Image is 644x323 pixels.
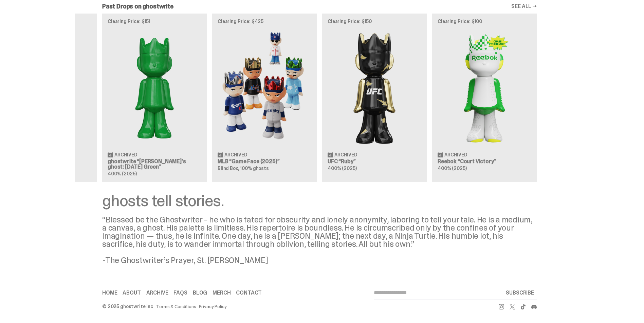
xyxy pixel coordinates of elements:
h2: Past Drops on ghostwrite [102,3,173,9]
a: FAQs [173,290,187,296]
a: Clearing Price: $425 Game Face (2025) Archived [212,14,317,181]
a: Blog [193,290,207,296]
button: SUBSCRIBE [503,286,537,300]
span: Archived [224,152,247,157]
span: Archived [114,152,137,157]
a: SEE ALL → [511,4,537,9]
a: Contact [236,290,262,296]
a: Terms & Conditions [156,304,196,309]
a: Privacy Policy [199,304,227,309]
a: Home [102,290,117,296]
span: 100% ghosts [240,165,269,171]
img: Ruby [328,29,421,146]
span: 400% (2025) [328,165,356,171]
a: About [123,290,141,296]
span: Blind Box, [218,165,239,171]
img: Court Victory [438,29,531,146]
a: Clearing Price: $150 Ruby Archived [322,14,427,181]
a: Merch [213,290,231,296]
span: Archived [334,152,357,157]
p: Clearing Price: $425 [218,19,311,24]
span: 400% (2025) [108,171,136,177]
img: Schrödinger's ghost: Sunday Green [108,29,201,146]
span: 400% (2025) [438,165,466,171]
h3: Reebok “Court Victory” [438,159,531,164]
h3: UFC “Ruby” [328,159,421,164]
p: Clearing Price: $151 [108,19,201,24]
img: Game Face (2025) [218,29,311,146]
span: Archived [444,152,467,157]
a: Clearing Price: $151 Schrödinger's ghost: Sunday Green Archived [102,14,207,181]
div: “Blessed be the Ghostwriter - he who is fated for obscurity and lonely anonymity, laboring to tel... [102,216,537,264]
p: Clearing Price: $150 [328,19,421,24]
div: ghosts tell stories. [102,193,537,209]
h3: ghostwrite “[PERSON_NAME]'s ghost: [DATE] Green” [108,159,201,170]
a: Clearing Price: $100 Court Victory Archived [432,14,537,181]
div: © 2025 ghostwrite inc [102,304,153,309]
a: Archive [146,290,168,296]
h3: MLB “Game Face (2025)” [218,159,311,164]
p: Clearing Price: $100 [438,19,531,24]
